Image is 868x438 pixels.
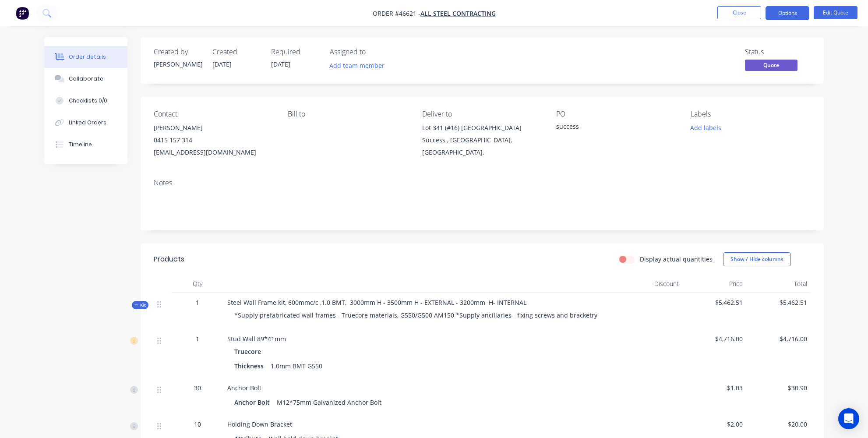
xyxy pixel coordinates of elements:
button: Show / Hide columns [723,252,791,266]
span: Stud Wall 89*41mm [227,335,286,343]
button: Add team member [330,60,389,71]
div: Created [212,48,261,56]
div: Linked Orders [69,119,106,127]
span: 10 [194,420,201,429]
div: Success , [GEOGRAPHIC_DATA], [GEOGRAPHIC_DATA], [422,134,542,159]
span: Order #46621 - [373,9,420,18]
span: Kit [134,302,146,308]
span: Steel Wall Frame kit, 600mmc/c ,1.0 BMT, 3000mm H - 3500mm H - EXTERNAL - 3200mm H- INTERNAL [227,298,526,307]
a: All Steel Contracting [420,9,496,18]
span: 30 [194,383,201,392]
span: [DATE] [271,60,290,68]
div: [PERSON_NAME] [154,122,274,134]
img: Factory [16,7,29,20]
button: Linked Orders [44,112,127,134]
span: $4,716.00 [750,334,807,343]
div: Lot 341 (#16) [GEOGRAPHIC_DATA]Success , [GEOGRAPHIC_DATA], [GEOGRAPHIC_DATA], [422,122,542,159]
div: [EMAIL_ADDRESS][DOMAIN_NAME] [154,146,274,159]
div: Collaborate [69,75,103,83]
div: 1.0mm BMT G550 [267,360,326,372]
div: Contact [154,110,274,118]
div: Order details [69,53,106,61]
div: Labels [691,110,811,118]
span: $30.90 [750,383,807,392]
div: Anchor Bolt [234,396,273,409]
div: 0415 157 314 [154,134,274,146]
div: Open Intercom Messenger [838,408,859,429]
div: Lot 341 (#16) [GEOGRAPHIC_DATA] [422,122,542,134]
span: $2.00 [686,420,743,429]
button: Collaborate [44,68,127,90]
div: M12*75mm Galvanized Anchor Bolt [273,396,385,409]
div: Required [271,48,319,56]
button: Edit Quote [814,6,857,19]
button: Checklists 0/0 [44,90,127,112]
div: Assigned to [330,48,417,56]
button: Quote [745,60,797,73]
div: Deliver to [422,110,542,118]
div: Status [745,48,811,56]
div: Products [154,254,184,265]
span: $4,716.00 [686,334,743,343]
div: success [556,122,666,134]
div: [PERSON_NAME] [154,60,202,69]
label: Display actual quantities [640,254,713,264]
span: Quote [745,60,797,71]
button: Close [717,6,761,19]
span: [DATE] [212,60,232,68]
div: Kit [132,301,148,309]
button: Order details [44,46,127,68]
div: Thickness [234,360,267,372]
span: Anchor Bolt [227,384,261,392]
div: Price [682,275,747,293]
div: PO [556,110,676,118]
div: Checklists 0/0 [69,97,107,105]
div: Truecore [234,345,265,358]
span: *Supply prefabricated wall frames - Truecore materials, G550/G500 AM150 *Supply ancillaries - fix... [234,311,597,319]
span: $5,462.51 [686,298,743,307]
div: Qty [171,275,224,293]
button: Timeline [44,134,127,155]
div: Bill to [288,110,408,118]
span: $1.03 [686,383,743,392]
div: Total [746,275,811,293]
button: Add team member [325,60,389,71]
span: Holding Down Bracket [227,420,292,428]
button: Options [766,6,809,20]
span: $5,462.51 [750,298,807,307]
div: Timeline [69,141,92,148]
span: 1 [196,298,199,307]
div: [PERSON_NAME]0415 157 314[EMAIL_ADDRESS][DOMAIN_NAME] [154,122,274,159]
button: Add labels [685,122,726,134]
div: Discount [618,275,682,293]
div: Created by [154,48,202,56]
span: $20.00 [750,420,807,429]
span: 1 [196,334,199,343]
div: Notes [154,179,811,187]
